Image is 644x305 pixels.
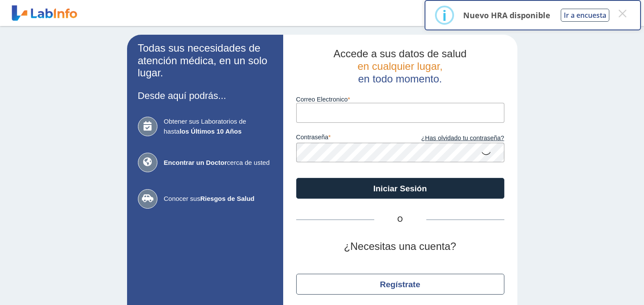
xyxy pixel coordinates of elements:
[463,10,550,20] p: Nuevo HRA disponible
[561,9,609,22] button: Ir a encuesta
[333,48,467,59] span: Accede a sus datos de salud
[357,60,442,72] span: en cualquier lugar,
[164,158,272,168] span: cerca de usted
[567,271,634,295] iframe: Help widget launcher
[296,96,504,103] label: Correo Electronico
[138,90,272,101] h3: Desde aquí podrás...
[358,73,442,85] span: en todo momento.
[296,240,504,253] h2: ¿Necesitas una cuenta?
[442,7,447,23] div: i
[400,134,504,143] a: ¿Has olvidado tu contraseña?
[296,274,504,295] button: Regístrate
[200,195,255,202] b: Riesgos de Salud
[615,6,630,21] button: Close this dialog
[296,134,400,143] label: contraseña
[164,159,227,166] b: Encontrar un Doctor
[374,214,426,225] span: O
[296,178,504,199] button: Iniciar Sesión
[138,42,272,79] h2: Todas sus necesidades de atención médica, en un solo lugar.
[164,194,272,204] span: Conocer sus
[180,128,242,135] b: los Últimos 10 Años
[164,117,272,136] span: Obtener sus Laboratorios de hasta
